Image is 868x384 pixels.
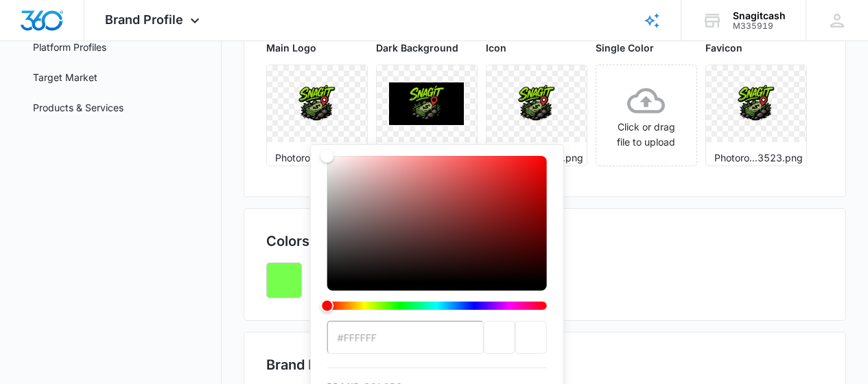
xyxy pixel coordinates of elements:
div: Click or drag file to upload [596,82,696,150]
div: Color [327,156,547,282]
span: Click or drag file to upload [596,65,696,166]
img: User uploaded logo [389,82,465,125]
a: Target Market [33,70,97,84]
span: Brand Profile [105,12,183,27]
img: User uploaded logo [499,82,574,125]
div: current color selection [515,321,547,354]
div: Hue [327,302,547,310]
p: Dark Background [376,41,478,55]
img: User uploaded logo [279,82,355,125]
h2: Brand Fonts [266,354,824,375]
p: Favicon [705,41,807,55]
div: previous color [484,321,515,354]
input: color-picker-input [327,321,484,354]
a: Platform Profiles [33,40,106,54]
div: color-picker [327,156,547,321]
p: Single Color [596,41,697,55]
p: Photoro...3523.png [275,150,359,165]
h2: Colors [266,231,309,251]
div: account name [733,10,786,21]
p: Icon [486,41,587,55]
div: account id [733,21,786,31]
a: Products & Services [33,100,124,115]
p: Main Logo [266,41,368,55]
p: Photoro...3523.png [495,150,578,165]
img: User uploaded logo [718,82,794,125]
p: Photoro...3523.png [714,150,798,165]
